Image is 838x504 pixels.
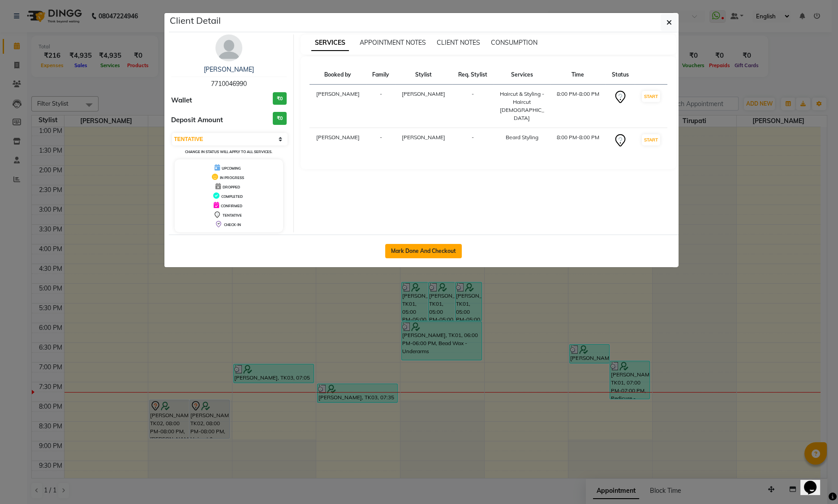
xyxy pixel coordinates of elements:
td: - [366,85,395,128]
td: 8:00 PM-8:00 PM [550,128,606,154]
span: APPOINTMENT NOTES [360,38,426,47]
span: Wallet [171,95,192,106]
span: DROPPED [223,185,240,189]
span: CHECK-IN [224,222,241,227]
td: [PERSON_NAME] [309,128,366,154]
span: [PERSON_NAME] [402,90,445,97]
span: Deposit Amount [171,115,223,125]
h3: ₹0 [273,92,287,105]
img: avatar [215,34,242,61]
iframe: chat widget [800,468,829,495]
th: Time [550,65,606,85]
span: [PERSON_NAME] [402,134,445,141]
button: Mark Done And Checkout [385,244,462,258]
th: Req. Stylist [452,65,494,85]
td: - [366,128,395,154]
td: [PERSON_NAME] [309,85,366,128]
h5: Client Detail [170,14,221,27]
span: TENTATIVE [223,213,242,218]
th: Status [606,65,635,85]
span: CONSUMPTION [491,38,537,47]
span: IN PROGRESS [220,175,244,180]
th: Stylist [395,65,452,85]
th: Booked by [309,65,366,85]
span: CONFIRMED [221,204,242,208]
span: CLIENT NOTES [437,38,480,47]
th: Services [494,65,550,85]
span: 7710046990 [211,80,247,88]
span: COMPLETED [221,194,243,199]
h3: ₹0 [273,112,287,125]
td: - [452,128,494,154]
a: [PERSON_NAME] [204,65,254,73]
div: Beard Styling [499,133,545,141]
span: UPCOMING [222,166,241,171]
small: Change in status will apply to all services. [185,149,272,154]
button: START [642,91,660,102]
button: START [642,134,660,145]
th: Family [366,65,395,85]
td: 8:00 PM-8:00 PM [550,85,606,128]
span: SERVICES [311,35,349,51]
div: Haircut & Styling - Haircut [DEMOGRAPHIC_DATA] [499,90,545,122]
td: - [452,85,494,128]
